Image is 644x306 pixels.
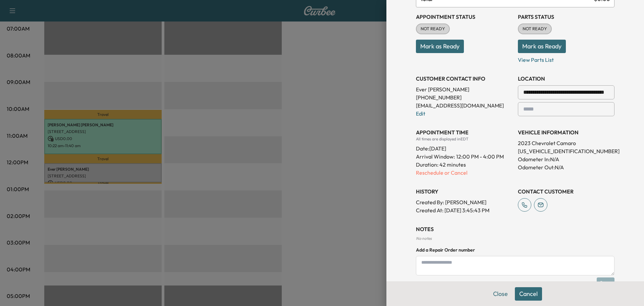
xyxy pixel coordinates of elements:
[416,85,513,93] p: Ever [PERSON_NAME]
[416,136,513,142] div: All times are displayed in EDT
[416,206,513,214] p: Created At : [DATE] 3:45:43 PM
[518,147,614,155] p: [US_VEHICLE_IDENTIFICATION_NUMBER]
[518,155,614,163] p: Odometer In: N/A
[518,128,614,136] h3: VEHICLE INFORMATION
[416,161,513,169] p: Duration: 42 minutes
[518,13,614,21] h3: Parts Status
[416,40,464,53] button: Mark as Ready
[518,163,614,171] p: Odometer Out: N/A
[416,225,614,233] h3: NOTES
[416,13,513,21] h3: Appointment Status
[518,187,614,195] h3: CONTACT CUSTOMER
[416,247,614,253] h4: Add a Repair Order number
[518,139,614,147] p: 2023 Chevrolet Camaro
[416,169,513,177] p: Reschedule or Cancel
[416,75,513,83] h3: CUSTOMER CONTACT INFO
[416,101,513,110] p: [EMAIL_ADDRESS][DOMAIN_NAME]
[515,287,542,301] button: Cancel
[456,152,504,161] span: 12:00 PM - 4:00 PM
[416,128,513,136] h3: APPOINTMENT TIME
[519,26,551,32] span: NOT READY
[416,198,513,206] p: Created By : [PERSON_NAME]
[518,53,614,64] p: View Parts List
[416,236,614,241] div: No notes
[416,187,513,195] h3: History
[518,75,614,83] h3: LOCATION
[416,110,425,117] a: Edit
[489,287,512,301] button: Close
[416,152,513,161] p: Arrival Window:
[416,93,513,101] p: [PHONE_NUMBER]
[518,40,566,53] button: Mark as Ready
[416,142,513,152] div: Date: [DATE]
[417,26,449,32] span: NOT READY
